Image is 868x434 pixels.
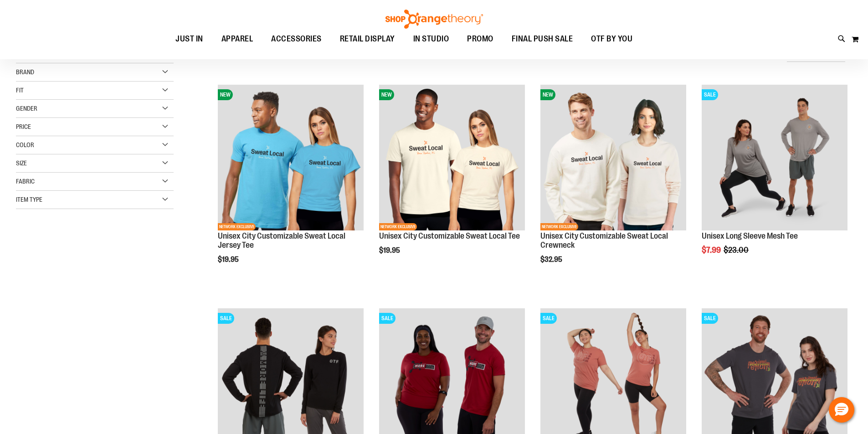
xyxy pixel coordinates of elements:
span: SALE [379,313,395,324]
div: product [375,80,529,278]
a: APPAREL [212,29,262,49]
span: Brand [16,68,34,76]
div: product [697,80,852,278]
span: JUST IN [175,29,203,49]
a: FINAL PUSH SALE [503,29,582,50]
span: NETWORK EXCLUSIVE [379,223,417,230]
span: $23.00 [724,245,750,255]
a: Unisex City Customizable Sweat Local Crewneck [540,231,668,250]
a: Unisex Long Sleeve Mesh Tee primary imageSALE [702,85,847,232]
span: OTF BY YOU [591,29,632,49]
img: Image of Unisex City Customizable NuBlend Crewneck [540,85,686,230]
a: IN STUDIO [404,29,458,50]
span: Size [16,159,27,167]
span: NEW [540,89,555,100]
button: Hello, have a question? Let’s chat. [829,397,854,423]
span: ACCESSORIES [271,29,322,49]
span: Color [16,141,34,148]
div: product [213,80,368,286]
span: RETAIL DISPLAY [340,29,395,49]
span: SALE [218,313,234,324]
a: Unisex City Customizable Sweat Local Tee [379,231,520,240]
span: NEW [379,89,394,100]
img: Unisex City Customizable Fine Jersey Tee [218,85,364,230]
span: $19.95 [218,255,240,264]
span: Item Type [16,196,42,203]
span: NETWORK EXCLUSIVE [218,223,256,230]
span: NETWORK EXCLUSIVE [540,223,578,230]
a: Image of Unisex City Customizable NuBlend CrewneckNEWNETWORK EXCLUSIVE [540,85,686,232]
span: Fabric [16,178,35,185]
a: Image of Unisex City Customizable Very Important TeeNEWNETWORK EXCLUSIVE [379,85,525,232]
span: FINAL PUSH SALE [512,29,573,49]
a: JUST IN [166,29,212,50]
a: PROMO [458,29,503,50]
img: Shop Orangetheory [384,10,484,29]
span: $19.95 [379,246,401,255]
span: Gender [16,105,37,112]
a: Unisex Long Sleeve Mesh Tee [702,231,798,240]
span: SALE [702,89,718,100]
span: Price [16,123,31,130]
span: NEW [218,89,233,100]
a: OTF BY YOU [582,29,642,50]
div: product [536,80,691,286]
span: $7.99 [702,245,722,255]
span: $32.95 [540,255,564,264]
span: Fit [16,87,24,94]
a: Unisex City Customizable Fine Jersey TeeNEWNETWORK EXCLUSIVE [218,85,364,232]
a: ACCESSORIES [262,29,331,50]
span: PROMO [467,29,493,49]
a: RETAIL DISPLAY [331,29,404,50]
a: Unisex City Customizable Sweat Local Jersey Tee [218,231,345,250]
span: IN STUDIO [413,29,449,49]
span: APPAREL [221,29,253,49]
span: SALE [540,313,557,324]
img: Image of Unisex City Customizable Very Important Tee [379,85,525,230]
span: SALE [702,313,718,324]
img: Unisex Long Sleeve Mesh Tee primary image [702,85,847,230]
